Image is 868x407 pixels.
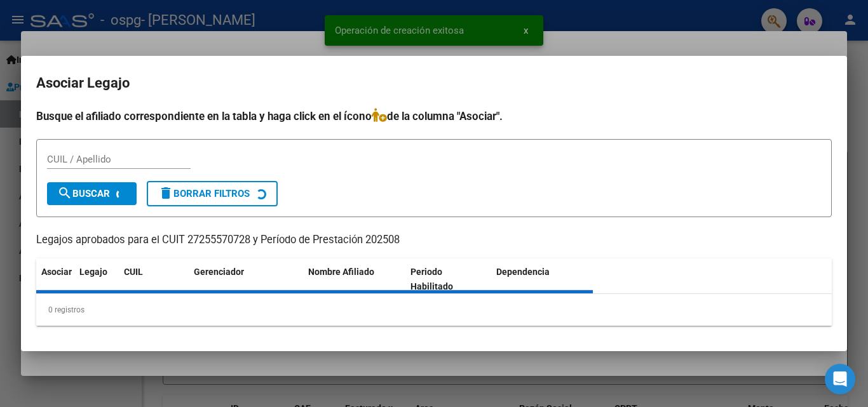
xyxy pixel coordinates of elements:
[119,258,189,300] datatable-header-cell: CUIL
[41,267,72,277] span: Asociar
[410,267,453,291] span: Periodo Habilitado
[308,267,374,277] span: Nombre Afiliado
[189,258,303,300] datatable-header-cell: Gerenciador
[36,71,832,95] h2: Asociar Legajo
[74,258,119,300] datatable-header-cell: Legajo
[496,267,550,277] span: Dependencia
[158,188,250,199] span: Borrar Filtros
[36,258,74,300] datatable-header-cell: Asociar
[303,258,405,300] datatable-header-cell: Nombre Afiliado
[147,181,278,206] button: Borrar Filtros
[79,267,107,277] span: Legajo
[124,267,143,277] span: CUIL
[47,182,137,205] button: Buscar
[825,364,855,394] div: Open Intercom Messenger
[57,188,110,199] span: Buscar
[36,108,832,124] h4: Busque el afiliado correspondiente en la tabla y haga click en el ícono de la columna "Asociar".
[405,258,491,300] datatable-header-cell: Periodo Habilitado
[158,185,173,201] mat-icon: delete
[36,294,832,326] div: 0 registros
[194,267,244,277] span: Gerenciador
[36,232,832,248] p: Legajos aprobados para el CUIT 27255570728 y Período de Prestación 202508
[57,185,72,201] mat-icon: search
[491,258,593,300] datatable-header-cell: Dependencia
